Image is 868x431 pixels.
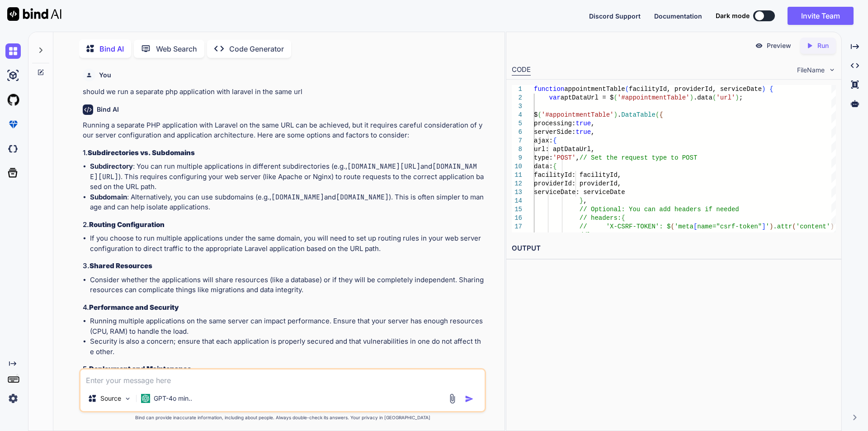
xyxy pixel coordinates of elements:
span: 'meta [675,223,693,230]
div: 3 [512,102,522,111]
span: 'POST' [553,154,576,161]
p: Run [817,41,829,50]
span: true [576,128,591,136]
span: true [576,120,591,127]
span: , [576,154,579,161]
li: Security is also a concern; ensure that each application is properly secured and that vulnerabili... [90,336,484,357]
span: Dark mode [716,11,750,20]
span: ( [712,94,716,101]
span: // 'X-CSRF-TOKEN': $ [579,223,670,230]
h6: Bind AI [97,105,119,114]
span: , [583,197,587,204]
li: : You can run multiple applications in different subdirectories (e.g., and ). This requires confi... [90,161,484,192]
img: Bind AI [7,7,61,21]
span: '#appointmentTable' [541,111,613,118]
div: 4 [512,111,522,119]
img: GPT-4o mini [141,394,150,403]
h2: OUTPUT [506,238,841,259]
strong: Subdomain [90,193,127,201]
span: { [553,163,557,170]
div: CODE [512,65,531,76]
span: [ [693,223,697,230]
img: chevron down [828,66,836,74]
img: premium [5,117,21,132]
span: // headers: [579,214,621,222]
span: facilityId: facilityId, [534,171,621,179]
span: ] [762,223,765,230]
span: ( [625,85,628,93]
p: GPT-4o min.. [154,394,192,403]
span: ( [538,111,541,118]
strong: Performance and Security [89,303,179,312]
div: 18 [512,231,522,240]
span: ) [762,85,765,93]
img: ai-studio [5,68,21,83]
span: { [553,137,557,144]
span: } [587,232,590,239]
span: ) [689,94,693,101]
li: Running multiple applications on the same server can impact performance. Ensure that your server ... [90,316,484,336]
div: 5 [512,119,522,128]
span: // Set the request type to POST [579,154,697,161]
p: Source [100,394,121,403]
span: facilityId, providerId, serviceDate [629,85,762,93]
div: 16 [512,214,522,223]
li: If you choose to run multiple applications under the same domain, you will need to set up routing... [90,233,484,254]
p: Preview [767,41,791,50]
span: type: [534,154,553,161]
span: { [621,214,625,222]
span: 'content' [796,223,830,230]
img: settings [5,391,21,406]
span: // [579,232,587,239]
span: ( [656,111,659,118]
div: 11 [512,171,522,180]
div: 15 [512,205,522,214]
div: 7 [512,137,522,145]
span: appointmentTable [564,85,625,93]
span: ) [830,223,834,230]
li: Consider whether the applications will share resources (like a database) or if they will be compl... [90,275,484,295]
span: , [591,120,594,127]
strong: Deployment and Maintenance [89,365,191,373]
span: name="csrf-token" [697,223,762,230]
span: processing: [534,120,576,127]
img: icon [465,394,474,403]
div: 9 [512,154,522,162]
span: aptDataUrl = $ [560,94,613,101]
code: [DOMAIN_NAME][URL] [90,162,477,181]
strong: Shared Resources [90,261,152,270]
img: Pick Models [124,395,132,403]
div: 14 [512,197,522,205]
p: Bind AI [99,43,124,54]
p: Code Generator [229,43,284,54]
span: ) [735,94,739,101]
p: Running a separate PHP application with Laravel on the same URL can be achieved, but it requires ... [83,120,484,141]
img: githubLight [5,92,21,108]
div: 10 [512,162,522,171]
span: Documentation [654,12,702,20]
img: preview [755,42,763,50]
code: [DOMAIN_NAME][URL] [347,162,420,171]
img: attachment [447,393,458,404]
span: ) [769,223,773,230]
span: . [618,111,621,118]
span: '#appointmentTable' [618,94,690,101]
span: ( [613,94,617,101]
strong: Routing Configuration [89,220,165,229]
div: 1 [512,85,522,94]
strong: Subdirectories vs. Subdomains [88,148,195,157]
code: [DOMAIN_NAME] [336,193,389,202]
p: Web Search [156,43,197,54]
span: var [549,94,560,101]
span: $ [534,111,538,118]
h3: 5. [83,364,484,374]
code: [DOMAIN_NAME] [271,193,324,202]
span: ' [765,223,769,230]
p: should we run a separate php application with laravel in the same url [83,87,484,97]
span: .data [693,94,712,101]
strong: Subdirectory [90,162,133,171]
span: url: aptDataUrl, [534,146,594,153]
div: 12 [512,180,522,188]
div: 8 [512,145,522,154]
button: Discord Support [589,11,641,21]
